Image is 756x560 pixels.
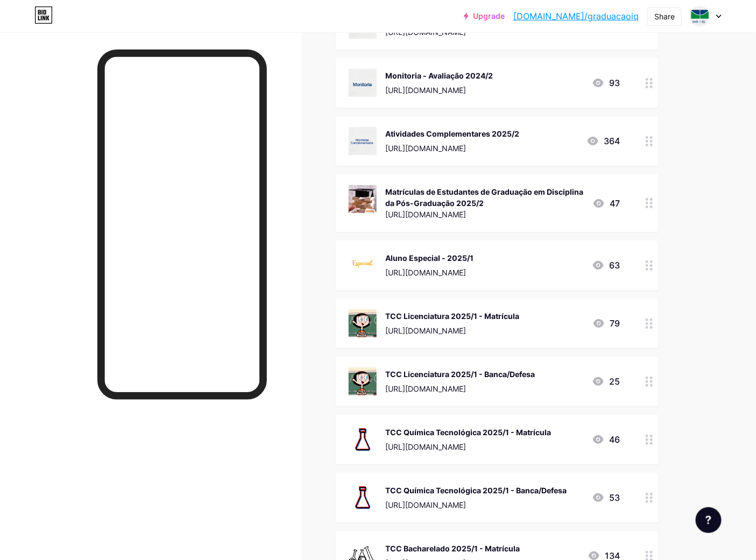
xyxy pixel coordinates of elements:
[349,367,377,395] img: TCC Licenciatura 2025/1 - Banca/Defesa
[385,267,474,278] div: [URL][DOMAIN_NAME]
[385,441,551,452] div: [URL][DOMAIN_NAME]
[385,310,519,322] div: TCC Licenciatura 2025/1 - Matrícula
[349,185,377,213] img: Matrículas de Estudantes de Graduação em Disciplina da Pós-Graduação 2025/2
[349,69,377,97] img: Monitoria - Avaliação 2024/2
[385,383,535,394] div: [URL][DOMAIN_NAME]
[385,70,493,81] div: Monitoria - Avaliação 2024/2
[385,543,520,554] div: TCC Bacharelado 2025/1 - Matrícula
[592,259,620,272] div: 63
[349,251,377,279] img: Aluno Especial - 2025/1
[592,76,620,89] div: 93
[385,427,551,438] div: TCC Química Tecnológica 2025/1 - Matrícula
[513,10,639,23] a: [DOMAIN_NAME]/graduacaoiq
[385,84,493,96] div: [URL][DOMAIN_NAME]
[592,197,620,210] div: 47
[592,491,620,504] div: 53
[385,143,519,154] div: [URL][DOMAIN_NAME]
[464,12,505,20] a: Upgrade
[385,485,567,496] div: TCC Química Tecnológica 2025/1 - Banca/Defesa
[592,317,620,330] div: 79
[592,375,620,388] div: 25
[385,128,519,139] div: Atividades Complementares 2025/2
[592,433,620,446] div: 46
[385,368,535,380] div: TCC Licenciatura 2025/1 - Banca/Defesa
[349,127,377,155] img: Atividades Complementares 2025/2
[587,134,620,147] div: 364
[385,325,519,336] div: [URL][DOMAIN_NAME]
[385,186,584,209] div: Matrículas de Estudantes de Graduação em Disciplina da Pós-Graduação 2025/2
[385,209,584,220] div: [URL][DOMAIN_NAME]
[385,499,567,511] div: [URL][DOMAIN_NAME]
[385,252,474,264] div: Aluno Especial - 2025/1
[349,484,377,512] img: TCC Química Tecnológica 2025/1 - Banca/Defesa
[690,6,710,26] img: graduacaoiq
[349,309,377,337] img: TCC Licenciatura 2025/1 - Matrícula
[349,426,377,453] img: TCC Química Tecnológica 2025/1 - Matrícula
[654,11,675,22] div: Share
